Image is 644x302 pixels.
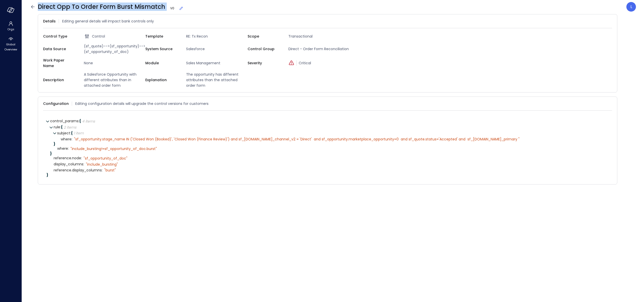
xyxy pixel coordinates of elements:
span: None [82,60,145,66]
span: Direct - Order Form Reconciliation [286,46,350,52]
div: Lee [626,2,636,12]
span: A Salesforce Opportunity with different attributes than in attached order form [82,72,145,88]
div: Orgs [1,20,20,32]
span: : [70,131,71,136]
div: } [47,173,608,177]
span: where [57,147,69,150]
span: Module [145,60,178,66]
p: L [630,4,632,10]
span: : [72,137,72,142]
span: { [79,118,81,124]
span: Editing general details will impact bank controls only [62,18,154,24]
div: Critical [288,60,350,66]
span: Direct Opp To Order Form Burst Mismatch [38,3,184,11]
span: control_params [50,118,79,124]
div: " sf_opportunity.stage_name IN ('Closed Won (Booked)', 'Closed Won (Finance Review)') and sf_[DOM... [74,137,520,141]
span: Salesforce [184,46,248,52]
span: rule [54,125,61,130]
span: The opportunity has different attributes than the attached order form [184,72,248,88]
span: RE: Tx Recon [184,34,248,39]
div: Global Overview [1,35,20,52]
span: reference.node [54,156,82,160]
span: subject [57,131,71,136]
span: (sf_quote)-->(sf_opportunity)-->(sf_opportunity_of_doc) [82,43,145,54]
span: Data Source [43,46,76,52]
span: reference.display_columns [54,168,103,172]
span: : [81,156,82,161]
div: " sf_opportunity_of_doc" [84,156,127,161]
span: : [60,125,61,130]
div: 4 items [82,119,95,123]
span: Explanation [145,77,178,83]
span: Configuration [43,101,69,106]
span: : [68,146,69,151]
span: : [79,118,79,124]
div: } [50,152,608,155]
div: " include_bursting!=sf_opportunity_of_doc.burst" [71,146,157,151]
span: Template [145,34,178,39]
span: Sales Management [184,60,248,66]
span: { [61,125,63,130]
span: where [61,137,72,141]
span: System Source [145,46,178,52]
span: Severity [248,60,280,66]
span: Transactional [286,34,350,39]
span: Control Group [248,46,280,52]
div: " burst" [104,168,116,172]
div: 1 item [74,131,84,135]
span: Details [43,18,56,24]
span: Orgs [7,27,14,32]
span: Control Type [43,34,76,39]
span: : [83,162,84,167]
span: Scope [248,34,280,39]
div: Control [84,33,145,39]
span: V 0 [168,6,176,11]
div: " include_bursting" [86,162,118,167]
span: Description [43,77,76,83]
div: 2 items [64,126,76,129]
span: display_columns [54,162,84,166]
span: Global Overview [3,42,18,52]
span: { [71,131,73,136]
span: Editing configuration details will upgrade the control versions for customers [75,101,209,106]
span: : [102,168,103,173]
div: } [54,142,608,146]
span: Work Paper Name [43,57,76,69]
